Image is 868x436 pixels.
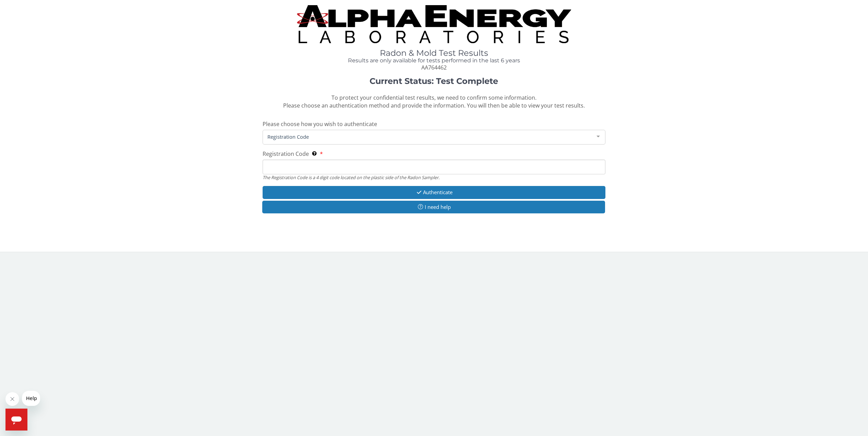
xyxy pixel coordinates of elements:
span: Registration Code [263,150,309,158]
span: Please choose how you wish to authenticate [263,120,377,128]
button: Authenticate [263,186,606,199]
h4: Results are only available for tests performed in the last 6 years [263,58,606,64]
iframe: Close message [5,392,19,406]
iframe: Message from company [22,391,40,406]
span: AA764462 [421,64,447,71]
span: To protect your confidential test results, we need to confirm some information. Please choose an ... [283,94,585,109]
iframe: Button to launch messaging window [5,409,27,431]
div: The Registration Code is a 4 digit code located on the plastic side of the Radon Sampler. [263,174,606,180]
button: I need help [262,201,605,213]
img: TightCrop.jpg [297,5,571,43]
span: Registration Code [266,133,592,140]
h1: Radon & Mold Test Results [263,49,606,58]
strong: Current Status: Test Complete [370,76,498,86]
